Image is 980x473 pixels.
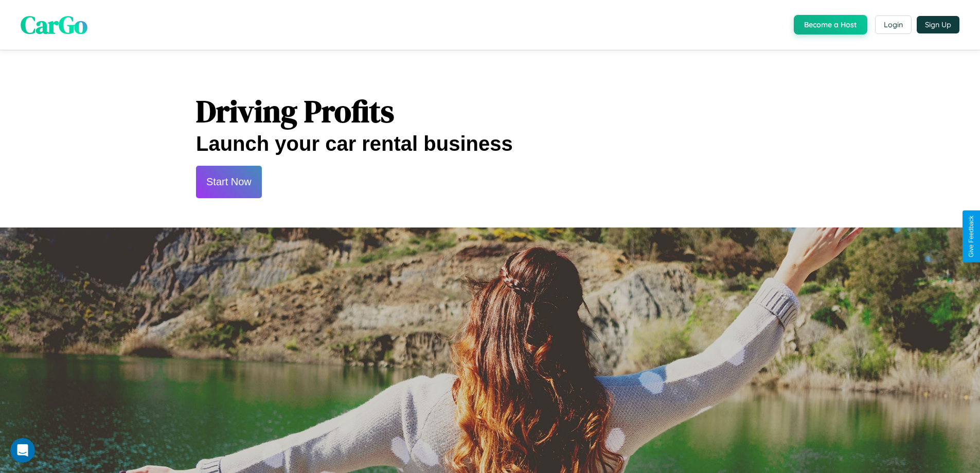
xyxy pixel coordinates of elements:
span: CarGo [21,8,87,42]
button: Start Now [196,166,262,198]
button: Login [875,15,912,34]
h1: Driving Profits [196,90,784,132]
iframe: Intercom live chat [10,438,35,463]
button: Sign Up [917,16,959,33]
h2: Launch your car rental business [196,132,784,155]
div: Give Feedback [968,216,975,257]
button: Become a Host [794,15,867,34]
